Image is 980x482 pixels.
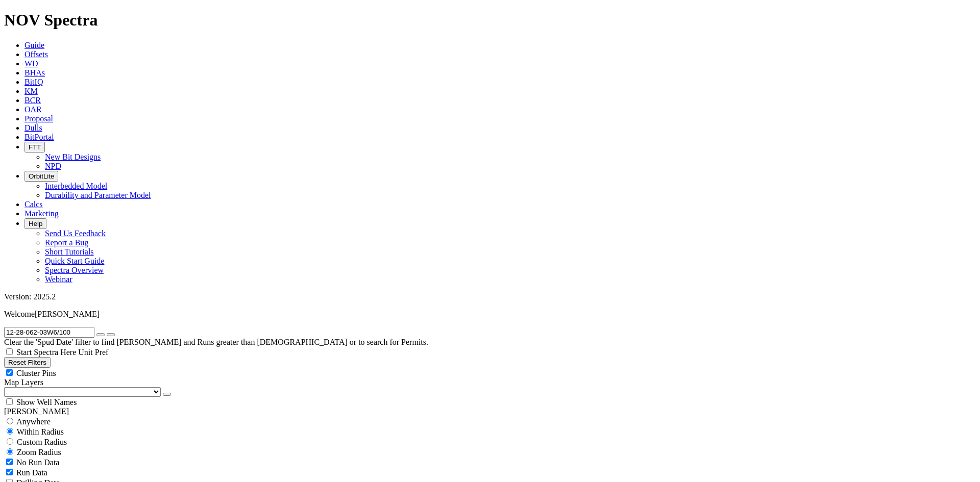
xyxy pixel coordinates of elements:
a: Short Tutorials [45,247,94,256]
a: Calcs [24,200,43,209]
a: Interbedded Model [45,182,107,190]
input: Search [4,327,94,338]
span: Custom Radius [17,438,67,446]
span: Within Radius [17,427,64,436]
a: Proposal [24,114,53,123]
span: [PERSON_NAME] [35,310,100,318]
div: [PERSON_NAME] [4,407,976,416]
span: Help [29,220,42,227]
a: BitIQ [24,78,43,86]
a: Durability and Parameter Model [45,191,151,199]
span: FTT [29,143,41,151]
a: KM [24,87,38,95]
a: NPD [45,162,61,170]
a: Marketing [24,209,59,218]
button: Reset Filters [4,357,51,368]
a: Dulls [24,123,42,132]
span: Zoom Radius [17,448,61,456]
span: Map Layers [4,378,43,387]
span: Anywhere [16,417,51,426]
p: Welcome [4,310,976,319]
a: Webinar [45,275,72,284]
span: Start Spectra Here [16,348,76,357]
a: Quick Start Guide [45,257,104,265]
div: Version: 2025.2 [4,292,976,301]
input: Start Spectra Here [6,348,13,355]
h1: NOV Spectra [4,11,976,30]
span: Unit Pref [78,348,108,357]
span: Show Well Names [16,398,77,407]
a: BCR [24,96,41,105]
button: FTT [24,142,45,153]
span: No Run Data [16,458,59,467]
span: Cluster Pins [16,369,56,377]
a: Report a Bug [45,238,88,247]
button: OrbitLite [24,171,58,182]
span: Run Data [16,468,47,477]
a: New Bit Designs [45,153,101,161]
a: Offsets [24,50,48,59]
span: Clear the 'Spud Date' filter to find [PERSON_NAME] and Runs greater than [DEMOGRAPHIC_DATA] or to... [4,338,428,346]
a: BitPortal [24,133,54,141]
a: Guide [24,41,44,49]
a: OAR [24,105,42,114]
a: WD [24,59,38,68]
a: Send Us Feedback [45,229,106,238]
button: Help [24,218,46,229]
a: Spectra Overview [45,266,104,274]
a: BHAs [24,68,45,77]
span: OrbitLite [29,172,54,180]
